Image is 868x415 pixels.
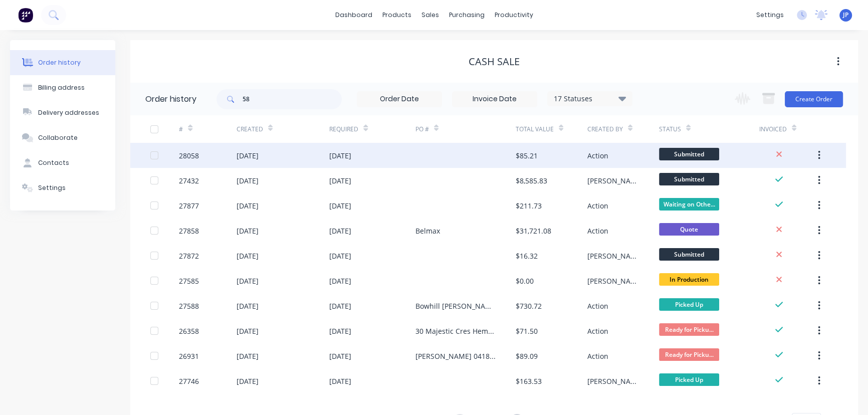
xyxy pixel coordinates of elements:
div: $0.00 [516,276,534,286]
span: Ready for Picku... [659,348,719,361]
div: 26358 [179,326,199,336]
div: Action [587,150,608,161]
div: $71.50 [516,326,538,336]
div: $85.21 [516,150,538,161]
div: $16.32 [516,251,538,261]
div: Action [587,301,608,311]
div: [DATE] [329,376,351,386]
div: [DATE] [329,200,351,211]
div: [DATE] [237,376,259,386]
div: 27877 [179,200,199,211]
img: Factory [18,8,33,23]
div: $730.72 [516,301,542,311]
div: sales [416,8,444,23]
input: Invoice Date [453,92,537,107]
div: 27746 [179,376,199,386]
div: [PERSON_NAME] [587,175,639,186]
div: $211.73 [516,200,542,211]
div: Invoiced [759,115,816,143]
div: CASH SALE [469,56,520,68]
div: [PERSON_NAME] [587,276,639,286]
span: Picked Up [659,298,719,311]
div: Total Value [516,125,554,134]
div: PO # [415,115,516,143]
div: [DATE] [237,150,259,161]
div: # [179,115,236,143]
div: 28058 [179,150,199,161]
div: 26931 [179,351,199,361]
div: $89.09 [516,351,538,361]
div: Created By [587,125,623,134]
div: 27585 [179,276,199,286]
div: [DATE] [329,251,351,261]
div: [DATE] [237,226,259,236]
input: Order Date [357,92,442,107]
div: [DATE] [237,301,259,311]
div: Created [237,115,330,143]
button: Order history [10,50,115,75]
div: Total Value [516,115,587,143]
div: Action [587,226,608,236]
button: Contacts [10,150,115,175]
div: Action [587,200,608,211]
div: 27432 [179,175,199,186]
div: # [179,125,183,134]
div: [PERSON_NAME] [587,376,639,386]
div: [DATE] [237,251,259,261]
button: Collaborate [10,125,115,150]
div: Order history [145,93,196,105]
div: [DATE] [237,351,259,361]
div: Delivery addresses [38,108,99,117]
div: 27858 [179,226,199,236]
span: Waiting on Othe... [659,198,719,211]
div: 27872 [179,251,199,261]
div: [DATE] [329,276,351,286]
span: Quote [659,223,719,236]
button: Create Order [785,91,843,107]
a: dashboard [330,8,377,23]
div: Order history [38,58,81,67]
div: [DATE] [237,276,259,286]
div: [DATE] [329,150,351,161]
div: [PERSON_NAME] [587,251,639,261]
div: Action [587,326,608,336]
div: Collaborate [38,133,78,142]
div: Created By [587,115,659,143]
input: Search... [243,89,342,109]
div: Belmax [415,226,440,236]
div: 17 Statuses [548,93,632,104]
div: [DATE] [237,200,259,211]
button: Delivery addresses [10,100,115,125]
div: Action [587,351,608,361]
div: Bowhill [PERSON_NAME] Night sky [415,301,496,311]
span: Submitted [659,148,719,160]
span: Submitted [659,173,719,185]
div: [DATE] [329,301,351,311]
div: [DATE] [329,326,351,336]
span: In Production [659,273,719,286]
div: 30 Majestic Cres Hemmant [415,326,496,336]
button: Settings [10,175,115,200]
div: Status [659,125,681,134]
div: [DATE] [237,326,259,336]
span: JP [843,11,848,20]
button: Billing address [10,75,115,100]
div: Billing address [38,83,85,92]
div: Invoiced [759,125,787,134]
div: Required [329,115,415,143]
span: Submitted [659,248,719,261]
div: Settings [38,183,66,192]
div: [DATE] [329,226,351,236]
div: [DATE] [237,175,259,186]
div: $31,721.08 [516,226,551,236]
div: Required [329,125,358,134]
div: Contacts [38,158,69,167]
div: products [377,8,416,23]
div: [DATE] [329,351,351,361]
span: Ready for Picku... [659,323,719,336]
div: settings [751,8,789,23]
div: purchasing [444,8,490,23]
div: Created [237,125,263,134]
div: [DATE] [329,175,351,186]
div: 27588 [179,301,199,311]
